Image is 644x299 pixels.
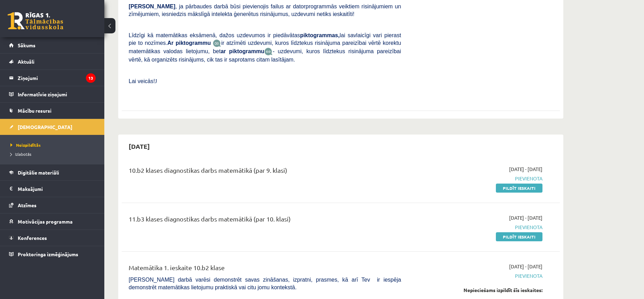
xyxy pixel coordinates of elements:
[18,58,34,65] span: Aktuāli
[411,175,542,182] span: Pievienota
[10,151,31,157] span: Izlabotās
[411,286,542,294] div: Nepieciešams izpildīt šīs ieskaites:
[10,151,97,157] a: Izlabotās
[129,277,401,290] span: [PERSON_NAME] darbā varēsi demonstrēt savas zināšanas, izpratni, prasmes, kā arī Tev ir iespēja d...
[18,251,78,257] span: Proktoringa izmēģinājums
[155,78,157,84] span: J
[411,272,542,280] span: Pievienota
[300,32,340,38] b: piktogrammas,
[129,3,175,9] span: [PERSON_NAME]
[18,124,72,130] span: [DEMOGRAPHIC_DATA]
[220,48,264,54] b: ar piktogrammu
[129,40,401,54] span: ir atzīmēti uzdevumi, kuros līdztekus risinājuma pareizībai vērtē korektu matemātikas valodas lie...
[18,181,96,197] legend: Maksājumi
[129,214,401,227] div: 11.b3 klases diagnostikas darbs matemātikā (par 10. klasi)
[18,218,73,225] span: Motivācijas programma
[9,246,96,262] a: Proktoringa izmēģinājums
[167,40,211,46] b: Ar piktogrammu
[9,37,96,53] a: Sākums
[9,181,96,197] a: Maksājumi
[129,3,401,17] span: , ja pārbaudes darbā būsi pievienojis failus ar datorprogrammās veiktiem risinājumiem un zīmējumi...
[9,103,96,119] a: Mācību resursi
[9,54,96,70] a: Aktuāli
[18,202,37,208] span: Atzīmes
[129,78,155,84] span: Lai veicās!
[509,214,542,221] span: [DATE] - [DATE]
[86,73,96,83] i: 13
[411,224,542,231] span: Pievienota
[10,142,97,148] a: Neizpildītās
[129,32,401,46] span: Līdzīgi kā matemātikas eksāmenā, dažos uzdevumos ir piedāvātas lai savlaicīgi vari pierast pie to...
[9,119,96,135] a: [DEMOGRAPHIC_DATA]
[18,42,35,48] span: Sākums
[18,86,96,102] legend: Informatīvie ziņojumi
[9,86,96,102] a: Informatīvie ziņojumi
[8,12,63,30] a: Rīgas 1. Tālmācības vidusskola
[9,213,96,229] a: Motivācijas programma
[9,230,96,246] a: Konferences
[18,70,96,86] legend: Ziņojumi
[18,107,51,114] span: Mācību resursi
[9,164,96,180] a: Digitālie materiāli
[509,263,542,270] span: [DATE] - [DATE]
[509,165,542,173] span: [DATE] - [DATE]
[496,184,542,193] a: Pildīt ieskaiti
[9,197,96,213] a: Atzīmes
[129,263,401,276] div: Matemātika 1. ieskaite 10.b2 klase
[18,169,59,176] span: Digitālie materiāli
[9,70,96,86] a: Ziņojumi13
[264,48,273,56] img: wKvN42sLe3LLwAAAABJRU5ErkJggg==
[122,138,157,154] h2: [DATE]
[496,232,542,241] a: Pildīt ieskaiti
[18,235,47,241] span: Konferences
[10,142,41,148] span: Neizpildītās
[213,39,221,47] img: JfuEzvunn4EvwAAAAASUVORK5CYII=
[129,165,401,178] div: 10.b2 klases diagnostikas darbs matemātikā (par 9. klasi)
